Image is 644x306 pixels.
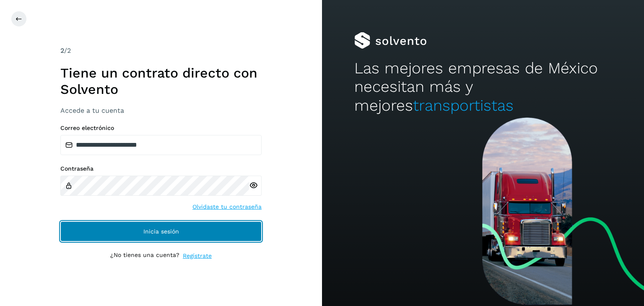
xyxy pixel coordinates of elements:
[60,124,262,132] label: Correo electrónico
[110,252,179,260] p: ¿No tienes una cuenta?
[192,202,262,211] a: Olvidaste tu contraseña
[413,96,514,114] span: transportistas
[60,165,262,172] label: Contraseña
[60,106,262,114] h3: Accede a tu cuenta
[60,221,262,241] button: Inicia sesión
[143,228,179,234] span: Inicia sesión
[60,47,64,54] span: 2
[354,59,612,115] h2: Las mejores empresas de México necesitan más y mejores
[60,65,262,97] h1: Tiene un contrato directo con Solvento
[183,252,212,260] a: Regístrate
[60,46,262,56] div: /2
